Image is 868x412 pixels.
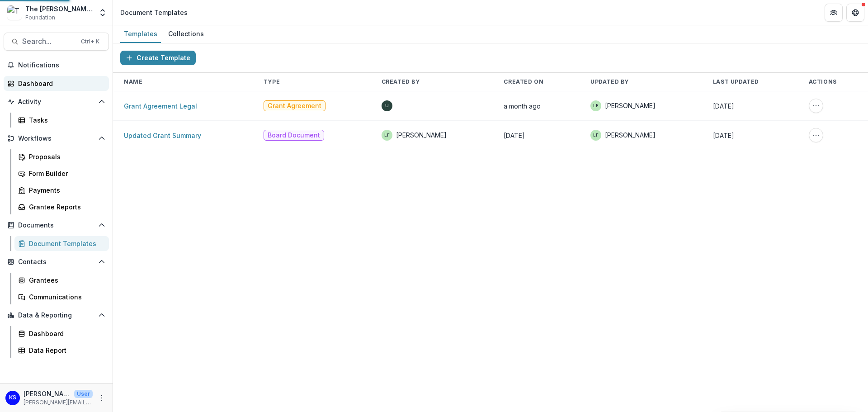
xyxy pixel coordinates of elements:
[809,128,823,142] button: More Action
[120,51,196,65] button: Create Template
[18,135,94,142] span: Workflows
[14,273,109,288] a: Grantees
[29,169,102,178] div: Form Builder
[396,131,447,140] span: [PERSON_NAME]
[29,292,102,302] div: Communications
[4,131,109,146] button: Open Workflows
[29,239,102,248] div: Document Templates
[18,62,105,69] span: Notifications
[120,8,188,17] div: Document Templates
[22,37,75,46] span: Search...
[120,25,161,43] a: Templates
[580,73,702,91] th: Updated By
[713,102,734,110] span: [DATE]
[120,27,161,40] div: Templates
[14,236,109,251] a: Document Templates
[493,73,580,91] th: Created On
[18,312,94,319] span: Data & Reporting
[29,185,102,195] div: Payments
[605,101,656,110] span: [PERSON_NAME]
[25,4,93,14] div: The [PERSON_NAME] Foundation
[165,25,208,43] a: Collections
[4,255,109,269] button: Open Contacts
[4,218,109,232] button: Open Documents
[798,73,868,91] th: Actions
[14,289,109,304] a: Communications
[79,37,101,47] div: Ctrl + K
[713,132,734,139] span: [DATE]
[14,343,109,358] a: Data Report
[4,308,109,322] button: Open Data & Reporting
[18,98,94,106] span: Activity
[4,33,109,51] button: Search...
[4,58,109,72] button: Notifications
[268,132,320,139] span: Board Document
[504,132,525,139] span: [DATE]
[29,115,102,125] div: Tasks
[846,4,864,22] button: Get Help
[371,73,493,91] th: Created By
[14,183,109,198] a: Payments
[165,27,208,40] div: Collections
[74,390,93,398] p: User
[809,99,823,113] button: More Action
[29,329,102,338] div: Dashboard
[113,73,253,91] th: Name
[29,202,102,212] div: Grantee Reports
[605,131,656,140] span: [PERSON_NAME]
[124,132,201,139] a: Updated Grant Summary
[504,102,541,110] span: a month ago
[702,73,798,91] th: Last Updated
[96,4,109,22] button: Open entity switcher
[29,152,102,161] div: Proposals
[268,102,321,110] span: Grant Agreement
[14,166,109,181] a: Form Builder
[14,113,109,128] a: Tasks
[4,76,109,91] a: Dashboard
[384,133,390,137] div: Lucy Fey
[29,346,102,355] div: Data Report
[117,6,191,19] nav: breadcrumb
[253,73,371,91] th: Type
[14,199,109,214] a: Grantee Reports
[14,149,109,164] a: Proposals
[18,258,94,266] span: Contacts
[24,389,71,398] p: [PERSON_NAME]
[385,104,389,108] div: Unknown
[593,133,599,137] div: Lucy Fey
[124,102,197,110] a: Grant Agreement Legal
[9,395,16,401] div: Kate Sorestad
[18,79,102,88] div: Dashboard
[593,104,599,108] div: Lucy Fey
[24,398,93,407] p: [PERSON_NAME][EMAIL_ADDRESS][DOMAIN_NAME]
[29,275,102,285] div: Grantees
[14,326,109,341] a: Dashboard
[18,222,94,229] span: Documents
[25,14,55,22] span: Foundation
[96,393,107,403] button: More
[825,4,843,22] button: Partners
[4,95,109,109] button: Open Activity
[7,5,22,20] img: The Frist Foundation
